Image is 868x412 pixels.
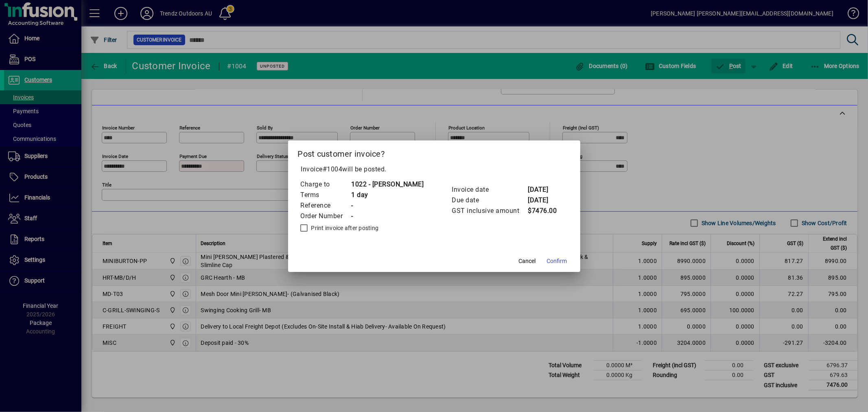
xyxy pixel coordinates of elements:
[528,206,560,216] td: $7476.00
[519,257,536,265] span: Cancel
[514,254,540,269] button: Cancel
[351,211,424,221] td: -
[452,195,528,206] td: Due date
[300,200,351,211] td: Reference
[323,165,343,173] span: #1004
[300,190,351,200] td: Terms
[547,257,567,265] span: Confirm
[351,179,424,190] td: 1022 - [PERSON_NAME]
[528,184,560,195] td: [DATE]
[288,140,580,164] h2: Post customer invoice?
[300,179,351,190] td: Charge to
[528,195,560,206] td: [DATE]
[310,224,379,232] label: Print invoice after posting
[298,164,571,174] p: Invoice will be posted .
[300,211,351,221] td: Order Number
[351,190,424,200] td: 1 day
[544,254,571,269] button: Confirm
[351,200,424,211] td: -
[452,206,528,216] td: GST inclusive amount
[452,184,528,195] td: Invoice date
